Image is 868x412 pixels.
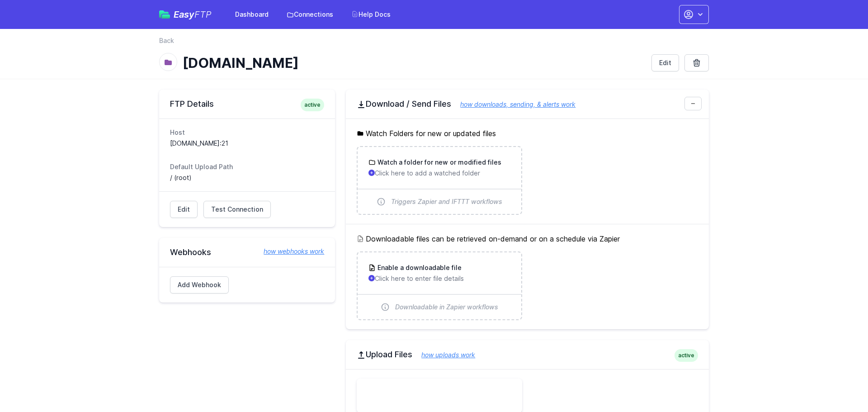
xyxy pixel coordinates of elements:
h2: FTP Details [170,99,324,109]
span: Easy [174,10,212,19]
h5: Downloadable files can be retrieved on-demand or on a schedule via Zapier [357,233,698,244]
a: Connections [281,6,339,23]
dd: / (root) [170,173,324,182]
span: Triggers Zapier and IFTTT workflows [391,197,502,206]
h2: Upload Files [357,349,698,360]
span: Test Connection [211,205,263,214]
p: Click here to add a watched folder [368,169,510,178]
dt: Host [170,128,324,137]
a: Test Connection [203,201,271,218]
h2: Download / Send Files [357,99,698,109]
a: EasyFTP [159,10,212,19]
h3: Enable a downloadable file [376,263,462,272]
a: Enable a downloadable file Click here to enter file details Downloadable in Zapier workflows [358,252,521,319]
dd: [DOMAIN_NAME]:21 [170,139,324,148]
h3: Watch a folder for new or modified files [376,158,501,167]
a: Back [159,36,174,45]
a: how downloads, sending, & alerts work [451,100,576,108]
p: Click here to enter file details [368,274,510,283]
a: how webhooks work [255,247,324,256]
img: easyftp_logo.png [159,10,170,19]
span: active [675,349,698,362]
a: Dashboard [230,6,274,23]
a: Edit [651,54,679,71]
span: Downloadable in Zapier workflows [395,303,498,312]
span: active [301,99,324,111]
a: how uploads work [412,351,475,359]
h2: Webhooks [170,247,324,258]
span: FTP [194,9,212,20]
a: Add Webhook [170,276,229,294]
h5: Watch Folders for new or updated files [357,128,698,139]
dt: Default Upload Path [170,162,324,171]
a: Watch a folder for new or modified files Click here to add a watched folder Triggers Zapier and I... [358,147,521,214]
a: Edit [170,201,198,218]
nav: Breadcrumb [159,36,709,51]
a: Help Docs [346,6,396,23]
h1: [DOMAIN_NAME] [183,55,644,71]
